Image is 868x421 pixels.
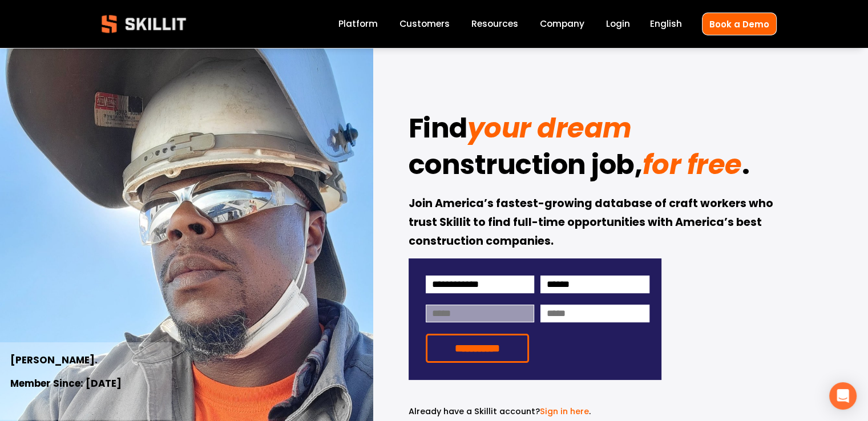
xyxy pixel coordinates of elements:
div: Open Intercom Messenger [829,382,857,410]
em: for free [642,145,741,184]
a: Login [606,17,630,32]
strong: [PERSON_NAME]. [10,353,98,369]
span: Already have a Skillit account? [409,406,540,417]
a: folder dropdown [471,17,518,32]
em: your dream [467,109,632,147]
strong: Join America’s fastest-growing database of craft workers who trust Skillit to find full-time oppo... [409,195,776,251]
strong: Member Since: [DATE] [10,376,122,392]
a: Book a Demo [702,13,777,35]
img: Skillit [92,7,196,41]
strong: Find [409,107,467,154]
a: Customers [399,17,450,32]
p: . [409,405,661,418]
a: Company [540,17,584,32]
div: language picker [650,17,682,32]
strong: . [742,144,750,191]
strong: construction job, [409,144,643,191]
a: Sign in here [540,406,589,417]
span: English [650,17,682,30]
span: Resources [471,17,518,30]
a: Platform [338,17,378,32]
